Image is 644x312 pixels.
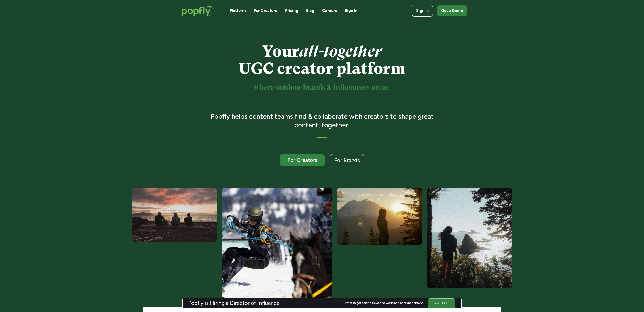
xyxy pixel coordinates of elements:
[188,300,280,306] h3: Popfly is Hiring a Director of Influence
[437,5,467,16] a: Get a Demo
[322,8,337,13] a: Careers
[284,157,321,163] div: For Creators
[330,154,364,166] a: For Brands
[416,8,429,13] div: Sign in
[204,112,440,129] h3: Popfly helps content teams find & collaborate with creators to shape great content, together.
[334,157,360,163] div: For Brands
[280,154,325,166] a: For Creators
[254,84,390,91] sup: where outdoor brands & influencers unite.
[345,8,357,13] a: Sign In
[412,5,433,17] a: Sign in
[441,8,463,13] div: Get a Demo
[254,8,277,13] a: For Creators
[285,8,298,13] a: Pricing
[204,43,440,77] h1: Your UGC creator platform
[177,1,219,20] a: home
[306,8,314,13] a: Blog
[230,8,246,13] a: Platform
[428,298,455,308] a: Learn More
[345,301,424,305] div: Want to get paid to travel the world and capture content?
[299,42,382,60] em: all-together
